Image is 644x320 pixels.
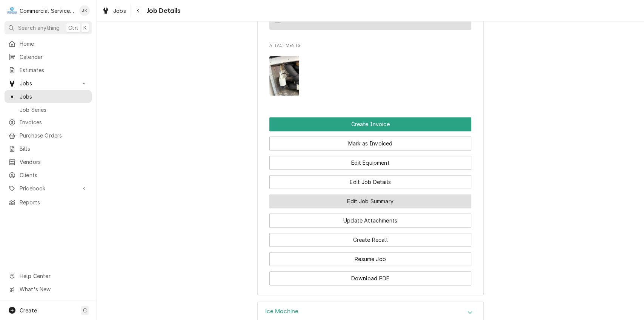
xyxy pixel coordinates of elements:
[5,169,92,181] a: Clients
[269,247,471,266] div: Button Group Row
[113,7,126,15] span: Jobs
[269,213,471,227] button: Update Attachments
[20,40,88,48] span: Home
[269,175,471,189] button: Edit Job Details
[20,145,88,153] span: Bills
[20,79,77,87] span: Jobs
[269,194,471,208] button: Edit Job Summary
[144,6,181,16] span: Job Details
[269,117,471,131] button: Create Invoice
[20,171,88,179] span: Clients
[20,307,37,314] span: Create
[20,198,88,206] span: Reports
[5,182,92,195] a: Go to Pricebook
[20,53,88,61] span: Calendar
[20,118,88,126] span: Invoices
[269,56,299,96] img: k0bKj9evRpuYeD7dYBzs
[20,272,87,280] span: Help Center
[20,131,88,139] span: Purchase Orders
[5,64,92,76] a: Estimates
[275,18,280,26] div: —
[269,266,471,285] div: Button Group Row
[269,271,471,285] button: Download PDF
[269,208,471,227] div: Button Group Row
[79,5,90,16] div: John Key's Avatar
[7,5,17,16] div: Commercial Service Co.'s Avatar
[5,37,92,50] a: Home
[5,21,92,34] button: Search anythingCtrlK
[5,104,92,116] a: Job Series
[20,106,88,114] span: Job Series
[20,285,87,293] span: What's New
[5,156,92,168] a: Vendors
[269,170,471,189] div: Button Group Row
[18,24,60,32] span: Search anything
[5,129,92,142] a: Purchase Orders
[5,270,92,282] a: Go to Help Center
[79,5,90,16] div: JK
[269,227,471,247] div: Button Group Row
[5,77,92,90] a: Go to Jobs
[269,43,471,102] div: Attachments
[265,308,299,315] h3: Ice Machine
[20,66,88,74] span: Estimates
[269,131,471,150] div: Button Group Row
[5,283,92,295] a: Go to What's New
[83,306,87,314] span: C
[269,252,471,266] button: Resume Job
[132,5,144,17] button: Navigate back
[5,116,92,128] a: Invoices
[99,5,129,17] a: Jobs
[269,156,471,170] button: Edit Equipment
[269,150,471,170] div: Button Group Row
[5,142,92,155] a: Bills
[5,51,92,63] a: Calendar
[269,117,471,131] div: Button Group Row
[269,117,471,285] div: Button Group
[20,7,75,15] div: Commercial Service Co.
[5,196,92,209] a: Reports
[20,184,77,192] span: Pricebook
[269,189,471,208] div: Button Group Row
[20,93,88,100] span: Jobs
[68,24,78,32] span: Ctrl
[269,43,471,49] span: Attachments
[269,136,471,150] button: Mark as Invoiced
[83,24,87,32] span: K
[7,5,17,16] div: C
[269,233,471,247] button: Create Recall
[5,90,92,103] a: Jobs
[269,50,471,102] span: Attachments
[20,158,88,166] span: Vendors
